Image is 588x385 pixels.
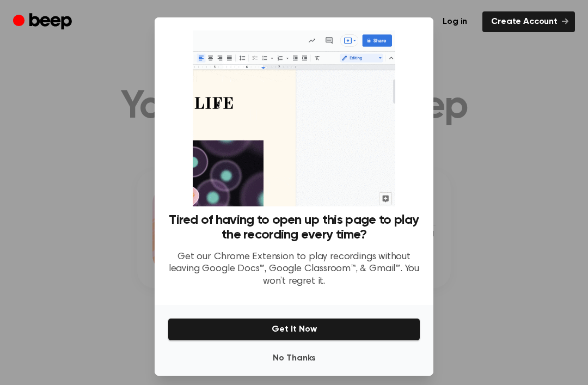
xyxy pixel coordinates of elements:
[168,347,420,369] button: No Thanks
[13,11,75,33] a: Beep
[168,213,420,242] h3: Tired of having to open up this page to play the recording every time?
[168,318,420,341] button: Get It Now
[168,251,420,288] p: Get our Chrome Extension to play recordings without leaving Google Docs™, Google Classroom™, & Gm...
[482,11,575,32] a: Create Account
[434,11,476,32] a: Log in
[193,30,395,206] img: Beep extension in action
